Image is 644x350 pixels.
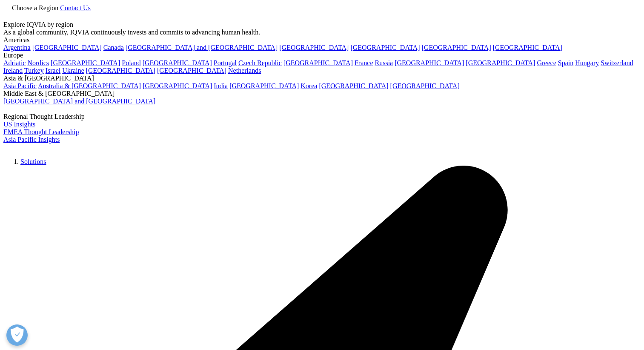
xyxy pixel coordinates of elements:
[214,59,237,66] a: Portugal
[143,59,212,66] a: [GEOGRAPHIC_DATA]
[283,59,353,66] a: [GEOGRAPHIC_DATA]
[3,36,641,44] div: Americas
[62,67,84,74] a: Ukraine
[395,59,464,66] a: [GEOGRAPHIC_DATA]
[422,44,491,51] a: [GEOGRAPHIC_DATA]
[86,67,155,74] a: [GEOGRAPHIC_DATA]
[214,82,228,89] a: India
[301,82,317,89] a: Korea
[3,128,79,135] a: EMEA Thought Leadership
[537,59,556,66] a: Greece
[3,44,31,51] a: Argentina
[38,82,141,89] a: Australia & [GEOGRAPHIC_DATA]
[228,67,261,74] a: Netherlands
[279,44,349,51] a: [GEOGRAPHIC_DATA]
[126,44,278,51] a: [GEOGRAPHIC_DATA] and [GEOGRAPHIC_DATA]
[32,44,102,51] a: [GEOGRAPHIC_DATA]
[3,67,23,74] a: Ireland
[390,82,460,89] a: [GEOGRAPHIC_DATA]
[3,29,641,36] div: As a global community, IQVIA continuously invests and commits to advancing human health.
[355,59,373,66] a: France
[493,44,562,51] a: [GEOGRAPHIC_DATA]
[20,158,46,165] a: Solutions
[6,324,28,346] button: 打开偏好
[60,4,91,11] a: Contact Us
[3,98,155,105] a: [GEOGRAPHIC_DATA] and [GEOGRAPHIC_DATA]
[3,75,641,82] div: Asia & [GEOGRAPHIC_DATA]
[3,21,641,29] div: Explore IQVIA by region
[27,59,49,66] a: Nordics
[3,82,37,89] a: Asia Pacific
[3,136,60,143] a: Asia Pacific Insights
[103,44,124,51] a: Canada
[350,44,420,51] a: [GEOGRAPHIC_DATA]
[3,52,641,59] div: Europe
[319,82,388,89] a: [GEOGRAPHIC_DATA]
[3,59,26,66] a: Adriatic
[3,113,641,120] div: Regional Thought Leadership
[601,59,633,66] a: Switzerland
[575,59,599,66] a: Hungary
[157,67,226,74] a: [GEOGRAPHIC_DATA]
[46,67,61,74] a: Israel
[229,82,299,89] a: [GEOGRAPHIC_DATA]
[375,59,393,66] a: Russia
[24,67,44,74] a: Turkey
[466,59,535,66] a: [GEOGRAPHIC_DATA]
[3,90,641,98] div: Middle East & [GEOGRAPHIC_DATA]
[51,59,120,66] a: [GEOGRAPHIC_DATA]
[12,4,58,11] span: Choose a Region
[143,82,212,89] a: [GEOGRAPHIC_DATA]
[122,59,140,66] a: Poland
[3,120,35,128] a: US Insights
[238,59,282,66] a: Czech Republic
[558,59,573,66] a: Spain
